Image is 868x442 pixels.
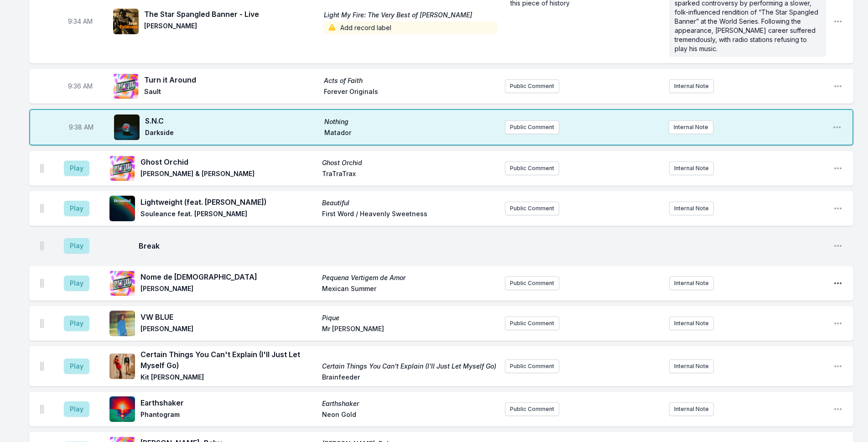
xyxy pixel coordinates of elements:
span: [PERSON_NAME] & [PERSON_NAME] [140,169,317,180]
span: Turn it Around [144,74,318,85]
span: Brainfeeder [322,373,498,384]
span: [PERSON_NAME] [140,324,317,335]
button: Open playlist item options [833,241,842,250]
button: Public Comment [505,317,559,330]
button: Play [64,161,89,176]
button: Play [64,201,89,216]
span: Souleance feat. [PERSON_NAME] [140,209,317,220]
span: First Word / Heavenly Sweetness [322,209,498,220]
span: [PERSON_NAME] [144,21,318,34]
span: Acts of Faith [324,76,498,85]
span: [PERSON_NAME] [140,284,317,295]
img: Drag Handle [40,204,44,213]
button: Public Comment [505,276,559,290]
img: Light My Fire: The Very Best of Jose Feliciano [113,9,139,34]
img: Pequena Vertigem de Amor [109,270,135,296]
span: Phantogram [140,410,317,421]
img: Drag Handle [40,362,44,371]
span: Timestamp [68,82,93,91]
span: Certain Things You Can't Explain (I'll Just Let Myself Go) [322,362,498,371]
span: Ghost Orchid [322,158,498,167]
img: Drag Handle [40,164,44,173]
span: Kit [PERSON_NAME] [140,373,317,384]
span: Light My Fire: The Very Best of [PERSON_NAME] [324,10,498,20]
span: Lightweight (feat. [PERSON_NAME]) [140,197,317,208]
span: Add record label [324,21,498,34]
span: Mr [PERSON_NAME] [322,324,498,335]
span: Nothing [324,117,498,126]
button: Internal Note [669,402,714,416]
span: Ghost Orchid [140,156,317,167]
img: Pique [109,311,135,336]
img: Drag Handle [40,319,44,328]
button: Open playlist item options [833,164,842,173]
img: Ghost Orchid [109,156,135,181]
button: Open playlist item options [832,123,842,132]
img: Nothing [114,114,140,140]
button: Play [64,316,89,331]
span: Mexican Summer [322,284,498,295]
button: Play [64,238,89,254]
img: Earthshaker [109,396,135,422]
span: Forever Originals [324,87,498,98]
button: Play [64,401,89,417]
span: Certain Things You Can't Explain (I'll Just Let Myself Go) [140,349,317,371]
button: Play [64,359,89,374]
span: Matador [324,128,498,139]
span: Break [139,240,826,251]
button: Open playlist item options [833,204,842,213]
button: Open playlist item options [833,405,842,414]
button: Public Comment [505,79,559,93]
span: Timestamp [68,17,93,26]
button: Open playlist item options [833,82,842,91]
span: Pequena Vertigem de Amor [322,273,498,282]
button: Play [64,276,89,291]
span: Pique [322,313,498,322]
span: Timestamp [69,123,94,132]
button: Public Comment [505,359,559,373]
span: Beautiful [322,198,498,208]
button: Public Comment [505,161,559,175]
span: TraTraTrax [322,169,498,180]
span: Darkside [145,128,319,139]
span: S.N.C [145,115,319,126]
span: The Star Spangled Banner - Live [144,9,318,20]
span: Neon Gold [322,410,498,421]
button: Internal Note [669,161,714,175]
button: Internal Note [669,120,713,134]
button: Public Comment [505,402,559,416]
button: Public Comment [505,120,559,134]
button: Public Comment [505,202,559,215]
img: Drag Handle [40,405,44,414]
button: Open playlist item options [833,362,842,371]
span: Nome de [DEMOGRAPHIC_DATA] [140,271,317,282]
button: Open playlist item options [833,319,842,328]
img: Acts of Faith [113,73,139,99]
span: Sault [144,87,318,98]
button: Open playlist item options [833,279,842,288]
button: Internal Note [669,359,714,373]
span: Earthshaker [140,397,317,408]
button: Internal Note [669,202,714,215]
img: Drag Handle [40,241,44,250]
button: Internal Note [669,276,714,290]
button: Internal Note [669,79,714,93]
img: Certain Things You Can't Explain (I'll Just Let Myself Go) [109,354,135,379]
img: Beautiful [109,196,135,221]
span: VW BLUE [140,312,317,322]
button: Open playlist item options [833,17,842,26]
span: Earthshaker [322,399,498,408]
img: Drag Handle [40,279,44,288]
button: Internal Note [669,317,714,330]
